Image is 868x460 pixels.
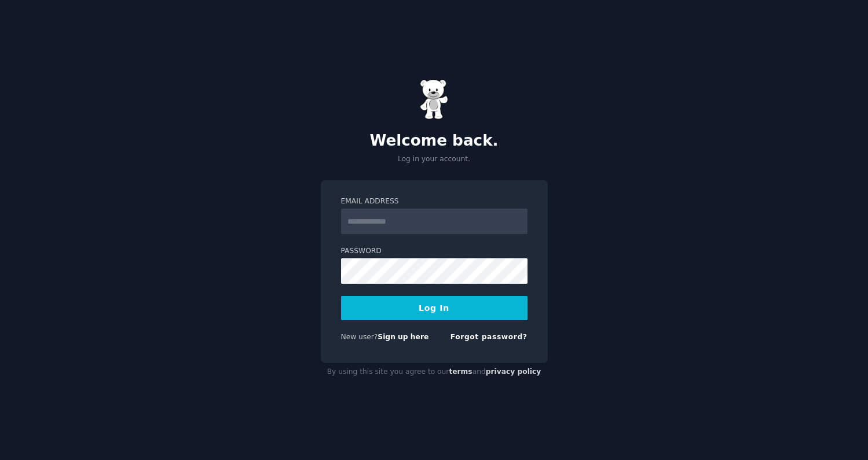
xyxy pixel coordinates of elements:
[449,368,472,376] a: terms
[341,333,378,341] span: New user?
[341,296,528,320] button: Log In
[451,333,528,341] a: Forgot password?
[341,196,528,207] label: Email Address
[321,363,548,381] div: By using this site you agree to our and
[420,79,449,120] img: Gummy Bear
[321,154,548,165] p: Log in your account.
[321,132,548,150] h2: Welcome back.
[378,333,428,341] a: Sign up here
[341,246,528,257] label: Password
[486,368,541,376] a: privacy policy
